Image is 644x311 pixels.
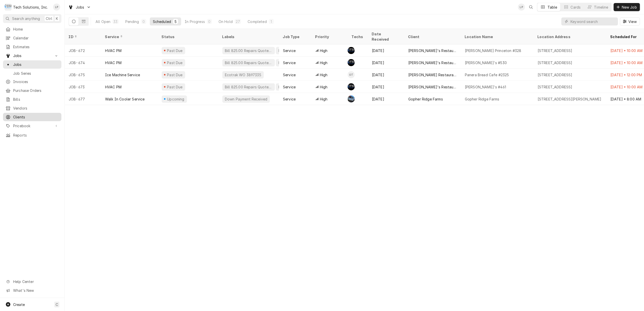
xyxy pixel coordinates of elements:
[408,60,457,65] div: [PERSON_NAME]'s Restaurants, LLC
[408,96,443,102] div: Gopher Ridge Farms
[69,34,96,39] div: ID
[12,16,40,21] span: Search anything
[13,133,59,138] span: Reports
[3,113,61,121] a: Clients
[185,19,205,24] div: In Progress
[368,57,404,69] div: [DATE]
[538,96,602,102] div: [STREET_ADDRESS][PERSON_NAME]
[315,34,343,39] div: Priority
[65,81,101,93] div: JOB-673
[166,96,185,102] div: Upcoming
[620,17,640,25] button: View
[53,4,60,11] div: LP
[320,84,328,90] span: High
[465,72,509,77] div: Panera Bread Cafe #2325
[283,48,296,53] div: Service
[13,288,58,293] span: What's New
[3,77,61,86] a: Invoices
[348,83,355,90] div: AF
[348,59,355,66] div: AF
[13,106,59,111] span: Vendors
[408,48,457,53] div: [PERSON_NAME]'s Restaurants, LLC
[166,84,183,90] div: Past Due
[208,19,211,24] div: 0
[408,34,456,39] div: Client
[348,47,355,54] div: AF
[222,34,275,39] div: Labels
[162,34,213,39] div: Status
[153,19,171,24] div: Scheduled
[278,48,304,53] div: PO -10151535-1
[465,34,529,39] div: Location Name
[3,43,61,51] a: Estimates
[538,34,601,39] div: Location Address
[224,84,273,90] div: Bill 825.00 Repairs Quoted Seperately
[348,47,355,54] div: Austin Fox's Avatar
[65,93,101,105] div: JOB-677
[368,44,404,57] div: [DATE]
[13,97,59,102] span: Bills
[13,123,51,128] span: Pricebook
[3,277,61,286] a: Go to Help Center
[372,31,399,42] div: Date Received
[65,44,101,57] div: JOB-672
[13,44,59,49] span: Estimates
[320,48,328,53] span: High
[174,19,177,24] div: 5
[538,48,573,53] div: [STREET_ADDRESS]
[13,79,59,84] span: Invoices
[13,279,58,284] span: Help Center
[13,302,25,307] span: Create
[3,286,61,295] a: Go to What's New
[320,96,328,102] span: High
[518,4,525,11] div: Lisa Paschal's Avatar
[3,25,61,33] a: Home
[283,60,296,65] div: Service
[96,19,110,24] div: All Open
[283,72,296,77] div: Service
[65,69,101,81] div: JOB-675
[3,104,61,112] a: Vendors
[614,3,640,11] button: New Job
[166,60,183,65] div: Past Due
[13,62,59,67] span: Jobs
[348,95,355,102] div: Joe Paschal's Avatar
[105,60,122,65] div: HVAC PM
[13,114,59,120] span: Clients
[125,19,139,24] div: Pending
[219,19,233,24] div: On Hold
[594,5,608,10] div: Timeline
[46,16,52,21] span: Ctrl
[3,95,61,103] a: Bills
[283,96,296,102] div: Service
[248,19,267,24] div: Completed
[105,72,140,77] div: Ice Machine Service
[368,93,404,105] div: [DATE]
[538,60,573,65] div: [STREET_ADDRESS]
[236,19,240,24] div: 27
[348,83,355,90] div: Austin Fox's Avatar
[571,5,581,10] div: Cards
[538,84,573,90] div: [STREET_ADDRESS]
[105,34,153,39] div: Service
[408,84,457,90] div: [PERSON_NAME]'s Restaurants, LLC
[518,4,525,11] div: LP
[465,84,506,90] div: [PERSON_NAME]'s #461
[3,131,61,139] a: Reports
[368,81,404,93] div: [DATE]
[348,71,355,78] div: OT
[3,86,61,95] a: Purchase Orders
[368,69,404,81] div: [DATE]
[3,69,61,77] a: Job Series
[105,96,145,102] div: Walk In Cooler Service
[113,19,117,24] div: 33
[224,48,273,53] div: Bill 825.00 Repairs Quoted Seperately
[547,5,557,10] div: Table
[224,72,262,77] div: Ecotrak WO 3897335
[570,17,615,25] input: Keyword search
[621,5,638,10] span: New Job
[3,14,61,23] button: Search anythingCtrlK
[166,72,183,77] div: Past Due
[105,48,122,53] div: HVAC PM
[283,84,296,90] div: Service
